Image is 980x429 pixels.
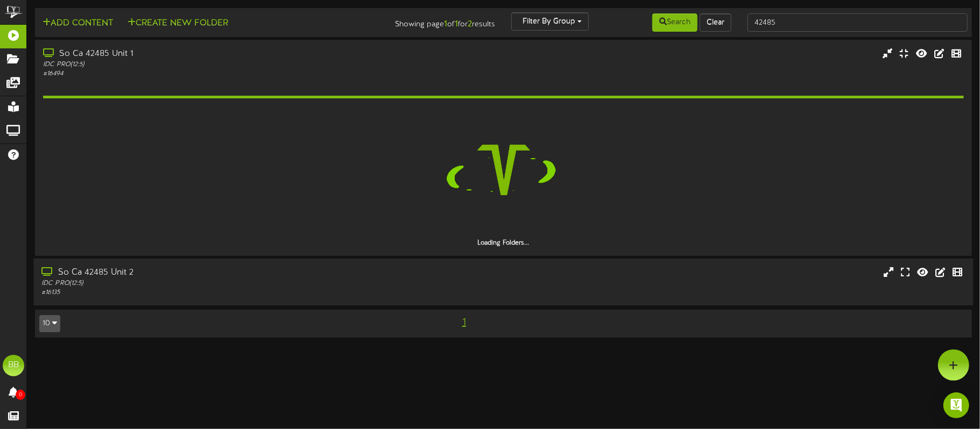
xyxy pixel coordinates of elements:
[43,48,417,60] div: So Ca 42485 Unit 1
[700,13,731,32] button: Clear
[346,12,503,31] div: Showing page of for results
[468,19,472,29] strong: 2
[41,279,417,288] div: IDC PRO ( 12:5 )
[652,13,697,32] button: Search
[16,390,25,400] span: 0
[43,69,417,78] div: # 16494
[435,101,573,239] img: loading-spinner-5.png
[455,19,458,29] strong: 1
[43,60,417,69] div: IDC PRO ( 12:5 )
[39,315,60,332] button: 10
[748,13,968,32] input: -- Search Playlists by Name --
[460,317,469,328] span: 1
[478,239,530,247] strong: Loading Folders...
[39,17,116,30] button: Add Content
[444,19,447,29] strong: 1
[3,355,24,376] div: BB
[124,17,231,30] button: Create New Folder
[41,288,417,297] div: # 16135
[943,392,969,418] div: Open Intercom Messenger
[511,12,589,31] button: Filter By Group
[41,267,417,279] div: So Ca 42485 Unit 2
